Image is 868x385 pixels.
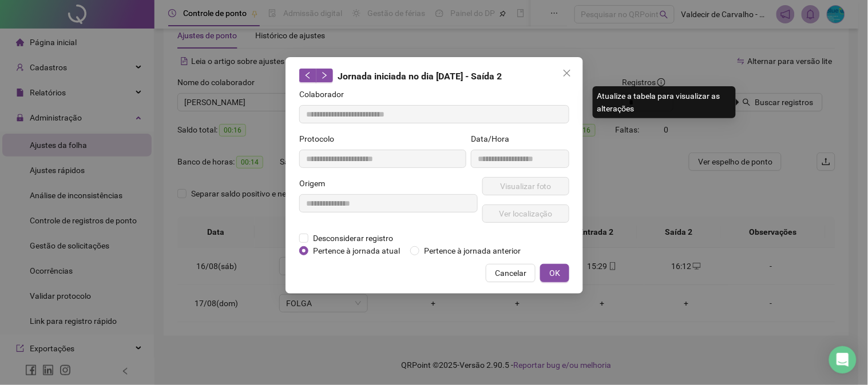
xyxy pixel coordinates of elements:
span: OK [549,267,560,279]
label: Data/Hora [471,133,517,145]
label: Origem [299,177,332,190]
button: right [316,69,333,82]
span: right [320,71,328,79]
span: Pertence à jornada atual [308,244,405,257]
span: left [304,71,312,79]
div: Atualize a tabela para visualizar as alterações [593,86,736,118]
div: Open Intercom Messenger [829,346,857,374]
label: Colaborador [299,88,351,101]
span: Desconsiderar registro [308,232,398,244]
span: Cancelar [495,267,526,279]
div: Jornada iniciada no dia [DATE] - Saída 2 [299,69,569,83]
button: OK [540,264,569,282]
button: Close [558,64,576,82]
button: Cancelar [486,264,536,282]
button: Ver localização [482,204,569,223]
span: Pertence à jornada anterior [419,244,525,257]
button: Visualizar foto [482,177,569,195]
label: Protocolo [299,133,342,145]
span: close [562,69,572,78]
button: left [299,69,316,82]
